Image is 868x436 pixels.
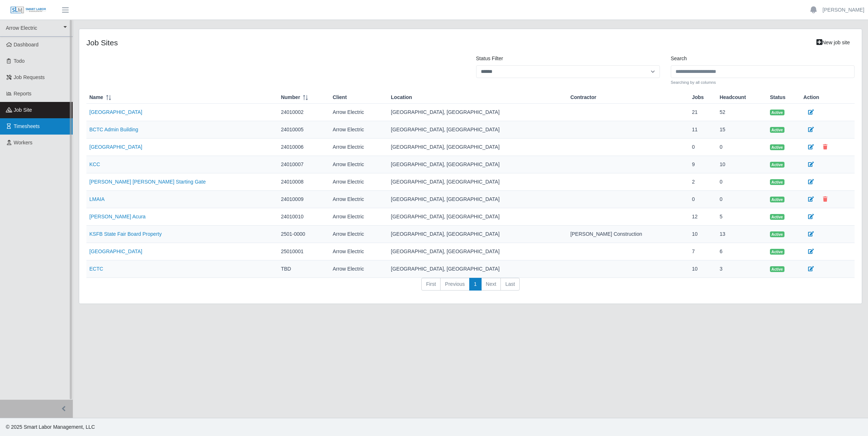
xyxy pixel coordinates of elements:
span: Jobs [692,94,704,101]
span: Contractor [570,94,596,101]
a: KSFB State Fair Board Property [89,231,162,237]
td: Arrow Electric [330,191,388,208]
span: Timesheets [14,123,40,129]
td: 7 [689,243,717,260]
span: Workers [14,140,33,145]
label: Status Filter [476,55,503,62]
td: [GEOGRAPHIC_DATA], [GEOGRAPHIC_DATA] [388,208,567,226]
span: Client [333,94,347,101]
a: [PERSON_NAME] [823,6,864,14]
small: Searching by all columns [671,79,855,86]
td: 52 [717,104,767,121]
a: [PERSON_NAME] [PERSON_NAME] Starting Gate [89,179,206,185]
td: 24010009 [278,191,329,208]
span: Reports [14,91,32,96]
span: Active [770,197,784,202]
a: ECTC [89,266,103,272]
td: 13 [717,226,767,243]
td: Arrow Electric [330,208,388,226]
td: [GEOGRAPHIC_DATA], [GEOGRAPHIC_DATA] [388,260,567,278]
td: 24010006 [278,139,329,156]
img: SLM Logo [10,6,46,14]
td: [GEOGRAPHIC_DATA], [GEOGRAPHIC_DATA] [388,156,567,173]
a: [GEOGRAPHIC_DATA] [89,109,142,115]
span: Job Requests [14,74,45,80]
td: 24010002 [278,104,329,121]
span: Location [391,94,412,101]
td: 25010001 [278,243,329,260]
a: 1 [469,278,482,291]
td: Arrow Electric [330,260,388,278]
span: Headcount [719,94,746,101]
td: [GEOGRAPHIC_DATA], [GEOGRAPHIC_DATA] [388,191,567,208]
td: 2501-0000 [278,226,329,243]
td: 0 [717,139,767,156]
td: 5 [717,208,767,226]
nav: pagination [86,278,855,297]
td: [GEOGRAPHIC_DATA], [GEOGRAPHIC_DATA] [388,226,567,243]
span: Action [803,94,819,101]
td: Arrow Electric [330,156,388,173]
h4: job sites [86,38,660,47]
span: Active [770,162,784,168]
td: 15 [717,121,767,139]
td: Arrow Electric [330,139,388,156]
a: [GEOGRAPHIC_DATA] [89,144,142,150]
span: Todo [14,58,25,64]
td: [GEOGRAPHIC_DATA], [GEOGRAPHIC_DATA] [388,104,567,121]
td: Arrow Electric [330,121,388,139]
span: Active [770,214,784,220]
span: Active [770,249,784,255]
a: LMAIA [89,196,105,202]
span: Active [770,144,784,150]
td: 24010005 [278,121,329,139]
label: Search [671,55,687,62]
a: BCTC Admin Building [89,127,138,132]
span: Name [89,94,103,101]
td: 21 [689,104,717,121]
td: 10 [689,226,717,243]
a: KCC [89,161,100,167]
span: Status [770,94,786,101]
span: © 2025 Smart Labor Management, LLC [6,424,95,430]
td: [GEOGRAPHIC_DATA], [GEOGRAPHIC_DATA] [388,121,567,139]
td: 10 [717,156,767,173]
td: 0 [689,139,717,156]
td: [GEOGRAPHIC_DATA], [GEOGRAPHIC_DATA] [388,243,567,260]
td: 24010010 [278,208,329,226]
td: TBD [278,260,329,278]
td: 2 [689,173,717,191]
span: Number [281,94,300,101]
td: Arrow Electric [330,226,388,243]
td: 6 [717,243,767,260]
a: [GEOGRAPHIC_DATA] [89,248,142,254]
td: 0 [717,173,767,191]
span: Active [770,110,784,115]
td: 11 [689,121,717,139]
td: [PERSON_NAME] Construction [567,226,689,243]
td: 24010008 [278,173,329,191]
td: Arrow Electric [330,173,388,191]
span: Dashboard [14,42,39,48]
a: New job site [812,36,855,49]
td: 0 [717,191,767,208]
td: Arrow Electric [330,104,388,121]
a: [PERSON_NAME] Acura [89,214,146,219]
td: 3 [717,260,767,278]
td: 10 [689,260,717,278]
td: 0 [689,191,717,208]
span: Active [770,127,784,133]
td: 9 [689,156,717,173]
td: [GEOGRAPHIC_DATA], [GEOGRAPHIC_DATA] [388,173,567,191]
span: Active [770,231,784,237]
span: Active [770,266,784,272]
td: Arrow Electric [330,243,388,260]
td: 12 [689,208,717,226]
td: 24010007 [278,156,329,173]
span: job site [14,107,32,113]
span: Active [770,179,784,185]
td: [GEOGRAPHIC_DATA], [GEOGRAPHIC_DATA] [388,139,567,156]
